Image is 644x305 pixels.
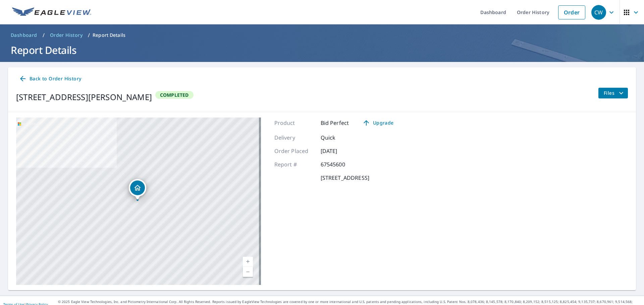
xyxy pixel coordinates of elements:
p: Report # [274,160,315,168]
div: Dropped pin, building 1, Residential property, 13988 San Jose Tedford, MI 48239 [129,179,146,200]
p: Bid Perfect [321,119,349,127]
p: [STREET_ADDRESS] [321,174,369,182]
div: CW [591,5,606,20]
div: [STREET_ADDRESS][PERSON_NAME] [16,91,152,103]
a: Upgrade [357,118,399,128]
p: [DATE] [321,147,361,155]
span: Back to Order History [19,75,81,83]
a: Current Level 17, Zoom Out [243,267,253,277]
p: Quick [321,134,361,142]
span: Upgrade [361,119,395,127]
p: Order Placed [274,147,315,155]
h1: Report Details [8,43,636,57]
a: Order [558,5,585,19]
p: Product [274,119,315,127]
img: EV Logo [12,7,91,17]
span: Dashboard [11,32,37,39]
li: / [43,31,45,39]
span: Files [604,89,625,97]
span: Order History [50,32,83,39]
nav: breadcrumb [8,30,636,41]
li: / [88,31,90,39]
p: 67545600 [321,160,361,168]
a: Dashboard [8,30,40,41]
span: Completed [156,92,193,98]
a: Back to Order History [16,73,84,85]
p: Report Details [93,32,125,39]
a: Order History [47,30,85,41]
button: filesDropdownBtn-67545600 [598,88,628,98]
a: Current Level 17, Zoom In [243,257,253,267]
p: Delivery [274,134,315,142]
